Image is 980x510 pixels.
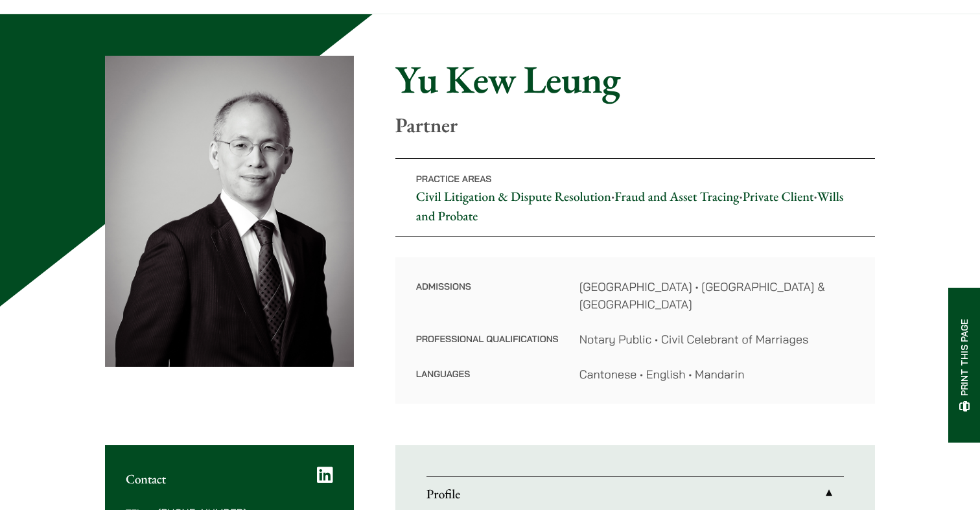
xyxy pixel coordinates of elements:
p: Partner [395,113,875,137]
p: • • • [395,158,875,237]
span: Practice Areas [416,173,492,185]
dt: Admissions [416,278,559,330]
h2: Contact [126,471,333,487]
a: Civil Litigation & Dispute Resolution [416,188,611,205]
a: LinkedIn [317,466,333,484]
dd: [GEOGRAPHIC_DATA] • [GEOGRAPHIC_DATA] & [GEOGRAPHIC_DATA] [579,278,854,313]
a: Private Client [743,188,814,205]
dd: Cantonese • English • Mandarin [579,365,854,383]
a: Fraud and Asset Tracing [614,188,739,205]
dd: Notary Public • Civil Celebrant of Marriages [579,330,854,348]
h1: Yu Kew Leung [395,56,875,102]
a: Wills and Probate [416,188,844,224]
dt: Professional Qualifications [416,330,559,365]
dt: Languages [416,365,559,383]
